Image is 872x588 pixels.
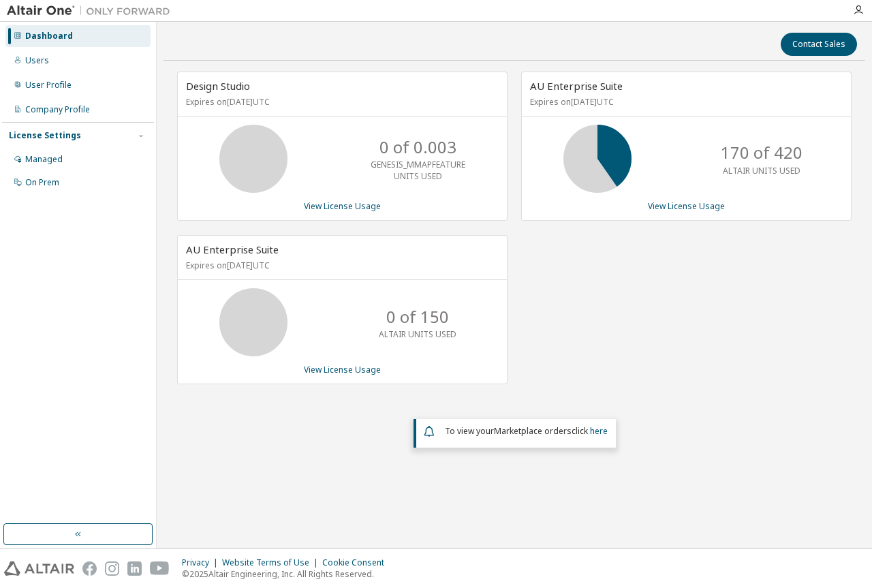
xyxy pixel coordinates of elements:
p: Expires on [DATE] UTC [530,96,839,108]
div: User Profile [25,80,72,91]
div: Privacy [182,557,222,568]
p: 0 of 150 [386,305,449,328]
div: Managed [25,154,63,165]
div: License Settings [9,130,81,141]
img: altair_logo.svg [4,561,74,576]
span: To view your click [445,425,608,437]
div: Website Terms of Use [222,557,322,568]
span: Design Studio [186,79,250,93]
p: 170 of 420 [721,141,803,164]
div: Company Profile [25,104,90,115]
div: Cookie Consent [322,557,392,568]
a: View License Usage [648,200,725,212]
p: Expires on [DATE] UTC [186,260,495,271]
img: linkedin.svg [127,561,142,576]
span: AU Enterprise Suite [530,79,623,93]
p: © 2025 Altair Engineering, Inc. All Rights Reserved. [182,568,392,580]
p: ALTAIR UNITS USED [379,328,456,340]
img: youtube.svg [150,561,170,576]
div: Users [25,55,49,66]
a: View License Usage [304,364,381,375]
button: Contact Sales [781,33,857,56]
p: Expires on [DATE] UTC [186,96,495,108]
p: GENESIS_MMAPFEATURE UNITS USED [363,159,472,182]
p: 0 of 0.003 [379,136,456,159]
img: Altair One [7,4,177,18]
a: here [590,425,608,437]
div: Dashboard [25,31,73,42]
span: AU Enterprise Suite [186,243,279,256]
p: ALTAIR UNITS USED [723,165,800,176]
div: On Prem [25,177,59,188]
img: facebook.svg [82,561,97,576]
a: View License Usage [304,200,381,212]
img: instagram.svg [105,561,119,576]
em: Marketplace orders [494,425,572,437]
